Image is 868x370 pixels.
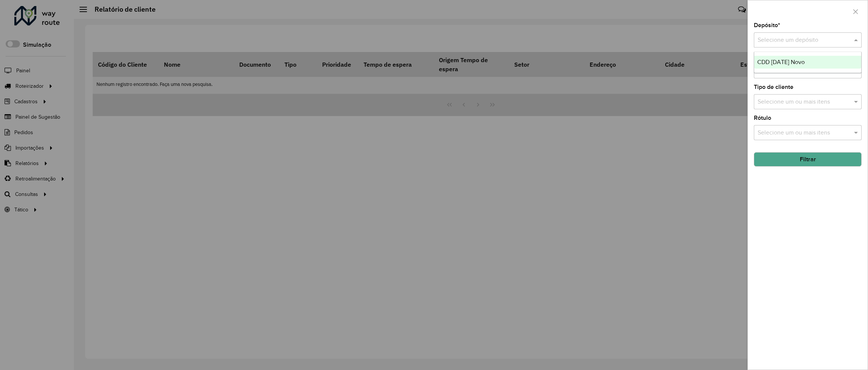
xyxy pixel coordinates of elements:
[754,83,793,92] label: Tipo de cliente
[757,59,805,65] span: CDD [DATE] Novo
[754,52,861,73] ng-dropdown-panel: Options list
[754,21,780,30] label: Depósito
[754,152,862,167] button: Filtrar
[754,113,771,122] label: Rótulo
